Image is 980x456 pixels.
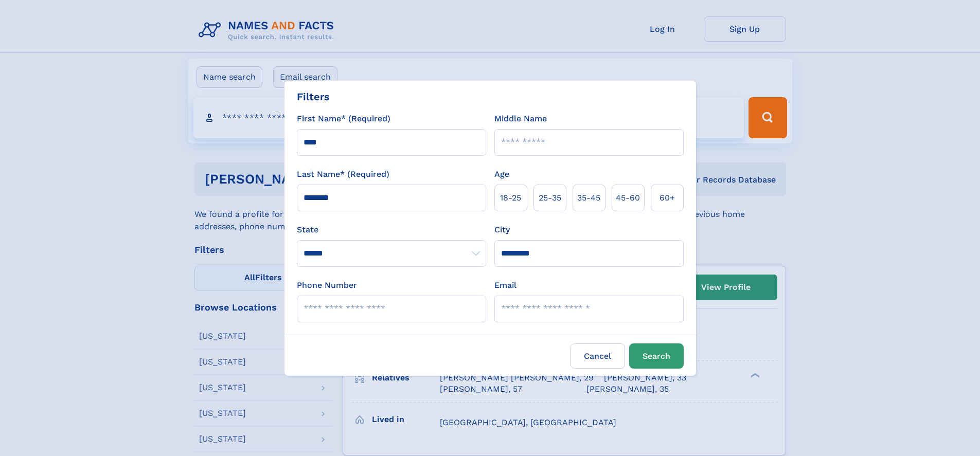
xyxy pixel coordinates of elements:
label: Email [494,279,516,291]
span: 25‑35 [539,192,561,204]
label: Cancel [571,343,625,369]
label: Middle Name [494,113,547,125]
button: Search [629,343,684,369]
span: 35‑45 [577,192,600,204]
span: 18‑25 [500,192,521,204]
label: State [297,224,486,236]
label: City [494,224,510,236]
label: Phone Number [297,279,357,291]
label: Age [494,168,509,180]
div: Filters [297,89,330,104]
span: 45‑60 [616,192,640,204]
label: First Name* (Required) [297,113,390,125]
span: 60+ [660,192,675,204]
label: Last Name* (Required) [297,168,389,180]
